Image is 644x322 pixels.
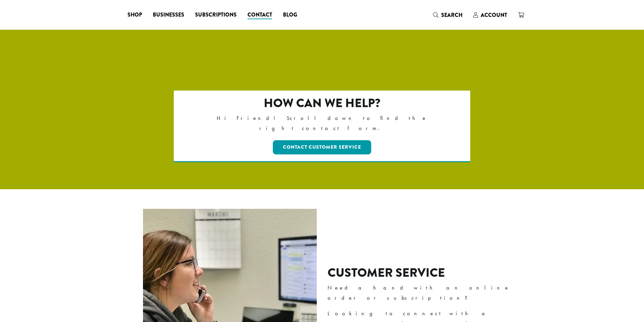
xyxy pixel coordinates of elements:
span: Account [481,11,507,19]
span: Businesses [153,11,184,19]
p: Need a hand with an online order or subscription? [328,283,520,303]
a: Account [468,9,512,21]
span: Shop [127,11,142,19]
span: Contact [247,11,272,19]
h2: Customer Service [328,266,520,280]
h2: How can we help? [203,96,441,110]
a: Contact [242,9,278,20]
p: Hi Friend! Scroll down to find the right contact form. [203,113,441,133]
a: Businesses [147,9,190,20]
span: Search [441,11,462,19]
span: Blog [283,11,297,19]
a: Blog [278,9,303,20]
a: Contact Customer Service [273,140,371,154]
a: Subscriptions [190,9,242,20]
span: Subscriptions [195,11,237,19]
a: Search [428,9,468,21]
a: Shop [122,9,147,20]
